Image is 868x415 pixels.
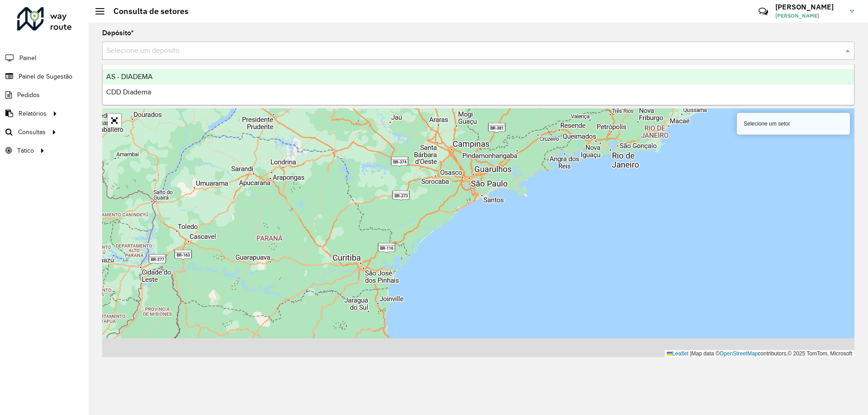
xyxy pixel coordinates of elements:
span: Painel de Sugestão [19,72,72,81]
span: Painel [19,53,36,63]
h3: [PERSON_NAME] [775,3,843,11]
div: Selecione um setor [737,113,850,135]
a: Contato Rápido [754,2,773,21]
span: | [690,350,691,357]
a: Leaflet [667,350,689,357]
span: Pedidos [17,90,40,100]
span: Tático [17,146,34,155]
span: [PERSON_NAME] [775,12,843,20]
a: Abrir mapa em tela cheia [108,114,121,127]
span: Relatórios [19,109,47,118]
label: Depósito [102,28,134,38]
h2: Consulta de setores [104,6,189,16]
ng-dropdown-panel: Options list [102,64,854,105]
a: OpenStreetMap [720,350,758,357]
span: Consultas [18,127,46,137]
span: AS - DIADEMA [106,73,153,80]
div: Map data © contributors,© 2025 TomTom, Microsoft [665,350,854,358]
span: CDD Diadema [106,88,151,96]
